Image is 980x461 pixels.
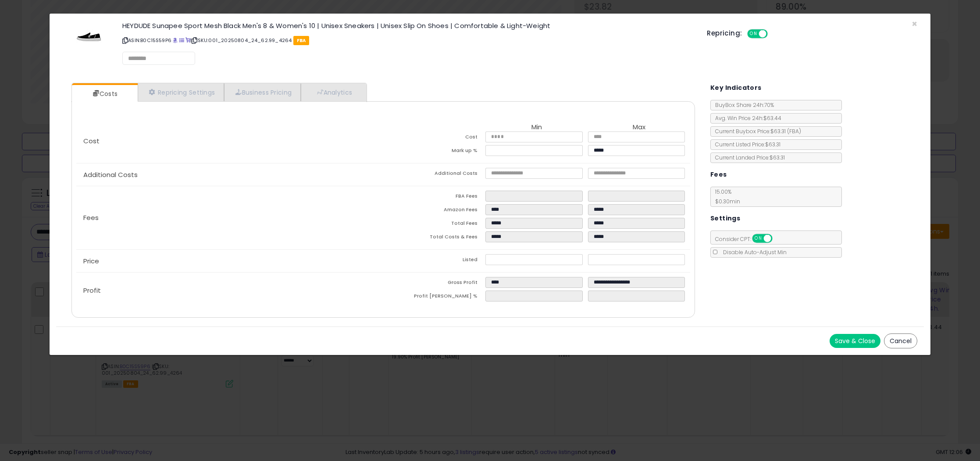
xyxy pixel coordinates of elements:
span: Consider CPT: [711,235,784,243]
td: Additional Costs [383,168,485,181]
td: Listed [383,254,485,268]
p: Fees [76,214,383,221]
p: Cost [76,138,383,145]
td: Amazon Fees [383,204,485,218]
td: Mark up % [383,145,485,159]
span: OFF [771,235,785,242]
img: 3111bSz3kcL._SL60_.jpg [76,22,102,49]
td: Cost [383,131,485,145]
p: Price [76,258,383,265]
span: Current Landed Price: $63.31 [711,154,785,161]
button: Save & Close [830,334,880,348]
a: BuyBox page [173,37,178,44]
p: Additional Costs [76,171,383,178]
span: Current Buybox Price: [711,128,801,135]
h5: Repricing: [707,30,742,37]
span: ( FBA ) [787,128,801,135]
span: ON [748,30,759,38]
span: × [912,18,917,30]
a: Repricing Settings [138,83,225,101]
h5: Fees [710,169,727,180]
th: Max [588,124,690,131]
span: $0.30 min [711,198,740,205]
h3: HEYDUDE Sunapee Sport Mesh Black Men's 8 & Women's 10 | Unisex Sneakers | Unisex Slip On Shoes | ... [122,22,694,29]
span: 15.00 % [711,188,740,205]
a: Costs [72,85,137,103]
h5: Settings [710,213,740,224]
span: FBA [293,36,310,45]
a: Analytics [301,83,366,101]
p: ASIN: B0C15S59P6 | SKU: 001_20250804_24_62.99_4264 [122,33,694,47]
td: Profit [PERSON_NAME] % [383,291,485,304]
span: Disable Auto-Adjust Min [719,248,787,256]
p: Profit [76,287,383,294]
td: Total Fees [383,218,485,231]
span: OFF [766,30,780,38]
span: Avg. Win Price 24h: $63.44 [711,114,781,122]
span: ON [753,235,764,242]
a: Your listing only [185,37,190,44]
span: BuyBox Share 24h: 70% [711,101,774,109]
th: Min [485,124,588,131]
h5: Key Indicators [710,82,762,93]
td: Total Costs & Fees [383,231,485,245]
td: Gross Profit [383,277,485,291]
span: $63.31 [770,128,801,135]
span: Current Listed Price: $63.31 [711,141,780,148]
a: Business Pricing [224,83,301,101]
button: Cancel [884,333,917,348]
a: All offer listings [179,37,184,44]
td: FBA Fees [383,191,485,204]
